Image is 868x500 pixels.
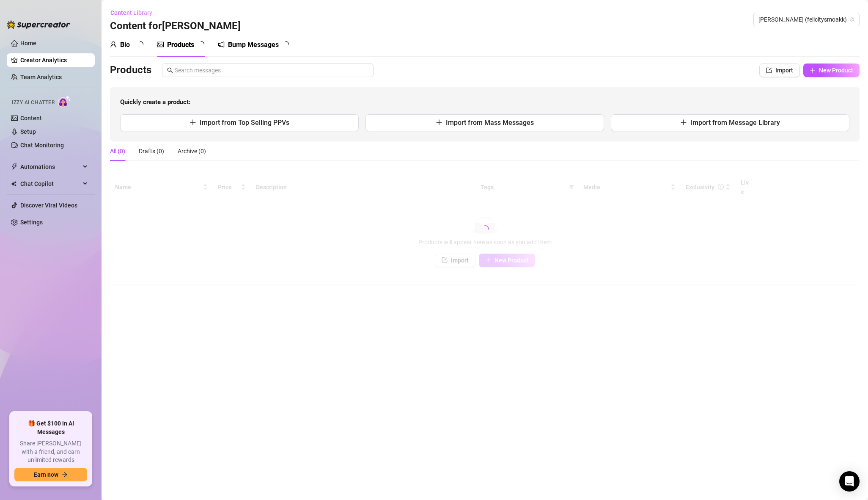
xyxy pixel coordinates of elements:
span: notification [218,41,225,48]
span: team [850,17,855,22]
span: user [110,41,117,48]
button: Content Library [110,6,159,19]
span: Import [775,67,793,74]
button: Import from Top Selling PPVs [120,114,359,131]
span: thunderbolt [11,163,18,170]
span: Share [PERSON_NAME] with a friend, and earn unlimited rewards [14,439,87,464]
button: Earn nowarrow-right [14,468,87,481]
span: Import from Top Selling PPVs [200,119,289,127]
strong: Quickly create a product: [120,98,190,106]
button: Import from Message Library [611,114,849,131]
div: Open Intercom Messenger [839,471,860,492]
input: Search messages [175,66,368,75]
img: logo-BBDzfeDw.svg [7,20,70,29]
button: Import [759,64,800,77]
span: plus [436,119,442,126]
span: Automations [20,160,80,174]
span: Felicity (felicitysmoakk) [758,13,854,26]
div: Bio [120,40,130,50]
span: New Product [819,67,853,74]
span: Import from Mass Messages [446,119,534,127]
div: Products [167,40,194,50]
span: arrow-right [62,472,68,478]
span: Content Library [110,9,152,16]
div: Drafts (0) [139,146,164,156]
h3: Content for [PERSON_NAME] [110,19,241,33]
button: New Product [803,64,860,77]
span: Import from Message Library [690,119,780,127]
span: search [167,67,173,73]
img: Chat Copilot [11,181,16,187]
a: Content [20,115,42,122]
span: picture [157,41,164,48]
span: loading [198,41,204,48]
span: plus [680,119,687,126]
span: Earn now [34,471,58,478]
div: Archive (0) [178,146,206,156]
span: Chat Copilot [20,177,80,191]
span: loading [137,41,143,48]
span: import [766,67,772,73]
a: Chat Monitoring [20,142,64,149]
span: plus [190,119,196,126]
div: Bump Messages [228,40,279,50]
span: 🎁 Get $100 in AI Messages [14,420,87,436]
span: Izzy AI Chatter [12,99,55,107]
img: AI Chatter [58,95,71,108]
button: Import from Mass Messages [365,114,604,131]
a: Settings [20,219,43,226]
span: loading [282,41,289,48]
a: Discover Viral Videos [20,202,77,209]
a: Setup [20,128,36,135]
span: plus [810,67,816,73]
div: All (0) [110,146,125,156]
a: Creator Analytics [20,53,88,67]
span: loading [481,225,489,234]
a: Team Analytics [20,74,62,80]
h3: Products [110,64,151,77]
a: Home [20,40,36,47]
